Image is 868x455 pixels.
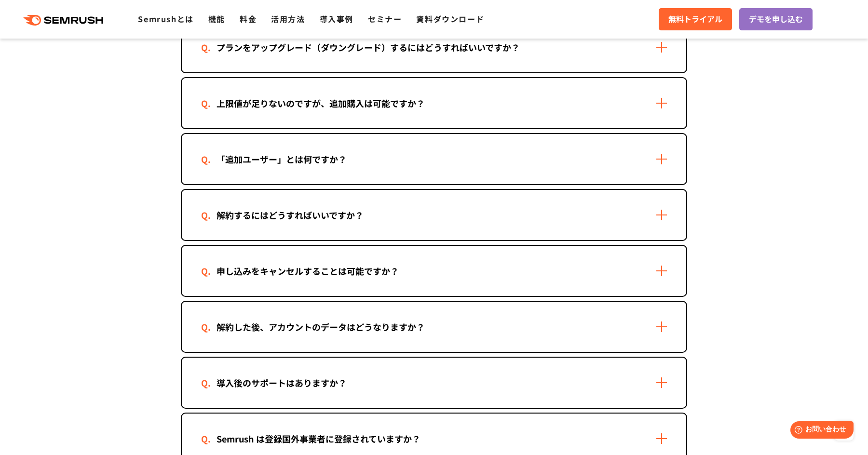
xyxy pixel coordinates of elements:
[271,13,305,25] a: 活用方法
[782,417,857,444] iframe: Help widget launcher
[201,208,379,222] div: 解約するにはどうすればいいですか？
[368,13,402,25] a: セミナー
[749,13,803,26] span: デモを申し込む
[739,8,813,30] a: デモを申し込む
[240,13,257,25] a: 料金
[201,320,440,334] div: 解約した後、アカウントのデータはどうなりますか？
[201,96,440,110] div: 上限値が足りないのですが、追加購入は可能ですか？
[208,13,225,25] a: 機能
[668,13,722,26] span: 無料トライアル
[138,13,193,25] a: Semrushとは
[659,8,732,30] a: 無料トライアル
[201,40,535,54] div: プランをアップグレード（ダウングレード）するにはどうすればいいですか？
[201,432,436,446] div: Semrush は登録国外事業者に登録されていますか？
[201,264,414,278] div: 申し込みをキャンセルすることは可能ですか？
[320,13,353,25] a: 導入事例
[201,152,362,166] div: 「追加ユーザー」とは何ですか？
[416,13,484,25] a: 資料ダウンロード
[201,376,362,390] div: 導入後のサポートはありますか？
